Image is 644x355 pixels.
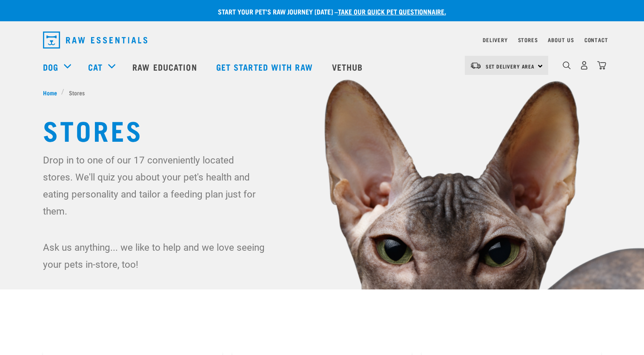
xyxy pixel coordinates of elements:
p: Drop in to one of our 17 conveniently located stores. We'll quiz you about your pet's health and ... [43,152,266,220]
a: Contact [584,38,608,41]
a: Vethub [323,50,374,84]
a: Home [43,88,62,97]
a: About Us [548,38,574,41]
a: Delivery [483,38,507,41]
a: Get started with Raw [208,50,323,84]
a: Raw Education [124,50,207,84]
p: Ask us anything... we like to help and we love seeing your pets in-store, too! [43,239,266,273]
span: Set Delivery Area [486,65,535,68]
a: take our quick pet questionnaire. [338,9,446,13]
img: user.png [580,61,589,70]
img: home-icon@2x.png [597,61,606,70]
img: home-icon-1@2x.png [563,61,571,69]
a: Dog [43,60,58,73]
img: van-moving.png [470,62,481,69]
a: Cat [88,60,103,73]
nav: breadcrumbs [43,88,601,97]
span: Home [43,88,57,97]
img: Raw Essentials Logo [43,31,147,49]
h1: Stores [43,114,601,145]
a: Stores [518,38,538,41]
nav: dropdown navigation [36,28,608,52]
